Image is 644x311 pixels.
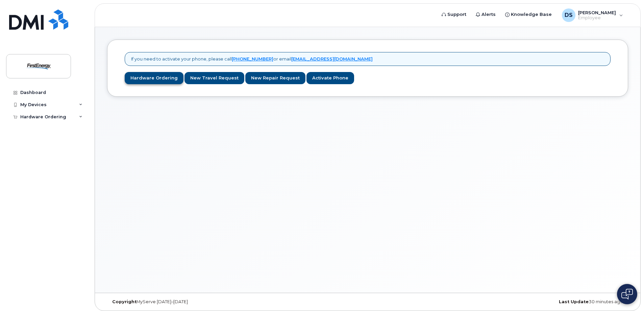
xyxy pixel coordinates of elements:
strong: Copyright [112,299,137,304]
a: New Travel Request [184,72,244,85]
a: [EMAIL_ADDRESS][DOMAIN_NAME] [291,56,373,62]
div: 30 minutes ago [454,299,628,305]
p: If you need to activate your phone, please call or email [131,56,373,62]
a: New Repair Request [245,72,305,85]
img: Open chat [621,289,633,300]
a: Hardware Ordering [125,72,183,85]
div: MyServe [DATE]–[DATE] [107,299,281,305]
a: Activate Phone [306,72,354,85]
strong: Last Update [559,299,589,304]
a: [PHONE_NUMBER] [232,56,273,62]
